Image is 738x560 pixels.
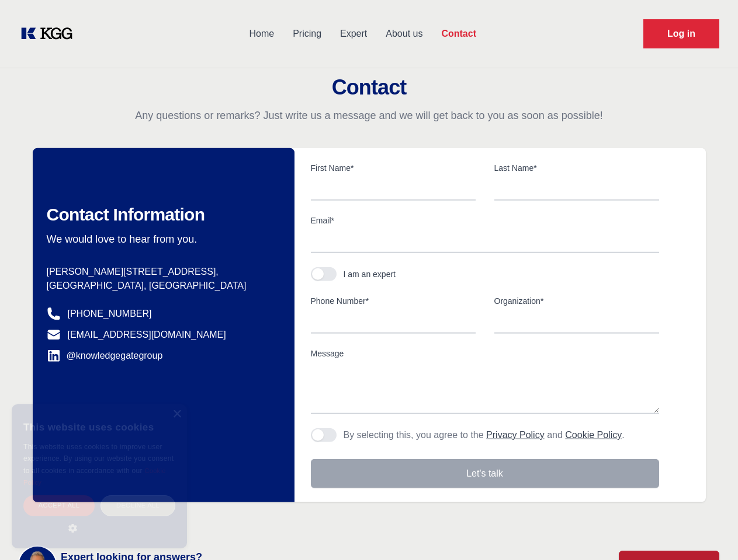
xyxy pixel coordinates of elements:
[311,348,659,359] label: Message
[486,430,545,440] a: Privacy Policy
[23,467,166,486] a: Cookie Policy
[311,215,659,226] label: Email*
[344,268,396,280] div: I am an expert
[23,495,95,516] div: Accept all
[311,162,476,174] label: First Name*
[331,19,376,49] a: Expert
[643,19,719,48] a: Request Demo
[283,19,331,49] a: Pricing
[240,19,283,49] a: Home
[101,495,175,516] div: Decline all
[47,204,276,225] h2: Contact Information
[19,24,82,43] a: KOL Knowledge Platform: Talk to Key External Experts (KEE)
[432,19,486,49] a: Contact
[344,428,625,442] p: By selecting this, you agree to the and .
[311,295,476,307] label: Phone Number*
[68,328,226,342] a: [EMAIL_ADDRESS][DOMAIN_NAME]
[565,430,622,440] a: Cookie Policy
[14,76,724,99] h2: Contact
[680,504,738,560] iframe: Chat Widget
[376,19,432,49] a: About us
[47,349,163,363] a: @knowledgegategroup
[68,307,152,321] a: [PHONE_NUMBER]
[47,265,276,279] p: [PERSON_NAME][STREET_ADDRESS],
[14,108,724,123] p: Any questions or remarks? Just write us a message and we will get back to you as soon as possible!
[494,162,659,174] label: Last Name*
[494,295,659,307] label: Organization*
[23,443,174,475] span: This website uses cookies to improve user experience. By using our website you consent to all coo...
[47,232,276,246] p: We would love to hear from you.
[311,459,659,488] button: Let's talk
[47,279,276,293] p: [GEOGRAPHIC_DATA], [GEOGRAPHIC_DATA]
[172,410,181,419] div: Close
[23,413,175,441] div: This website uses cookies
